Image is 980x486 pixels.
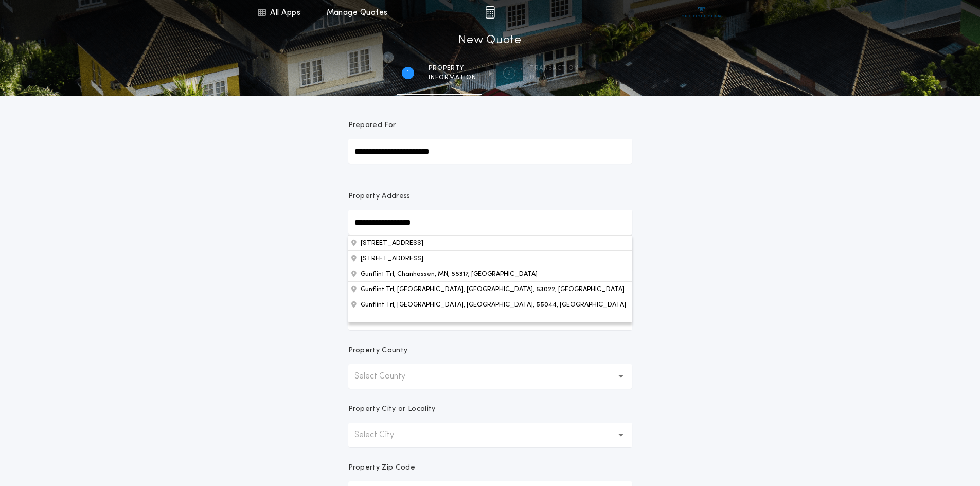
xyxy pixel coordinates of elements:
[348,364,632,389] button: Select County
[348,281,632,297] button: Property Address[STREET_ADDRESS][STREET_ADDRESS]Gunflint Trl, Chanhassen, MN, 55317, [GEOGRAPHIC_...
[530,64,579,73] span: Transaction
[354,370,422,383] p: Select County
[348,463,415,473] p: Property Zip Code
[348,297,632,312] button: Property Address[STREET_ADDRESS][STREET_ADDRESS]Gunflint Trl, Chanhassen, MN, 55317, [GEOGRAPHIC_...
[348,346,408,356] p: Property County
[354,429,411,441] p: Select City
[348,139,632,164] input: Prepared For
[429,64,476,73] span: Property
[682,7,721,17] img: vs-icon
[348,266,632,281] button: Property Address[STREET_ADDRESS][STREET_ADDRESS]Gunflint Trl, [GEOGRAPHIC_DATA], [GEOGRAPHIC_DATA...
[348,235,632,250] button: Property Address[STREET_ADDRESS]Gunflint Trl, Chanhassen, MN, 55317, [GEOGRAPHIC_DATA]Gunflint Tr...
[348,404,436,415] p: Property City or Locality
[485,6,495,19] img: img
[458,32,521,49] h1: New Quote
[429,74,476,82] span: information
[507,69,511,77] h2: 2
[530,74,579,82] span: details
[348,423,632,447] button: Select City
[348,191,632,202] p: Property Address
[348,250,632,266] button: Property Address[STREET_ADDRESS]Gunflint Trl, Chanhassen, MN, 55317, [GEOGRAPHIC_DATA]Gunflint Tr...
[348,120,396,131] p: Prepared For
[407,69,409,77] h2: 1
